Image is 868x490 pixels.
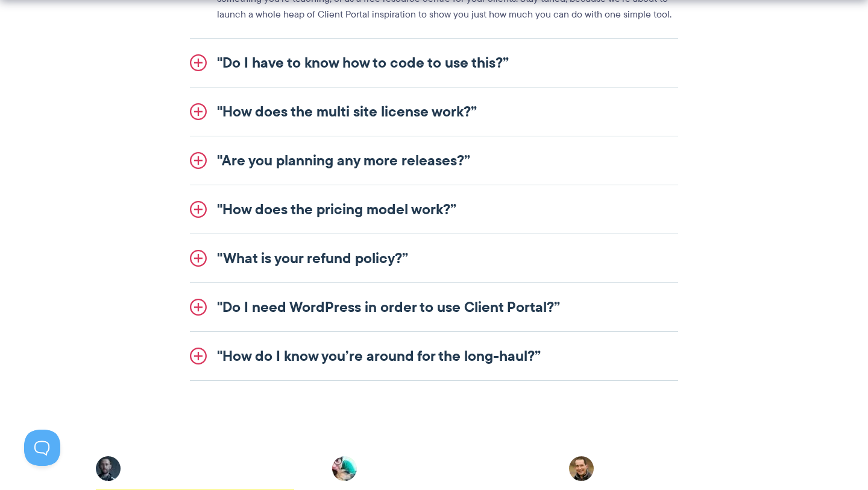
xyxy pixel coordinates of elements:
[190,136,678,185] a: "Are you planning any more releases?”
[24,430,60,466] iframe: Toggle Customer Support
[190,283,678,331] a: "Do I need WordPress in order to use Client Portal?”
[190,39,678,87] a: "Do I have to know how to code to use this?”
[190,332,678,380] a: "How do I know you’re around for the long-haul?”
[190,234,678,282] a: "What is your refund policy?”
[190,185,678,234] a: "How does the pricing model work?”
[96,456,121,481] img: Client Portal testimonial - Adrian C
[190,87,678,136] a: "How does the multi site license work?”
